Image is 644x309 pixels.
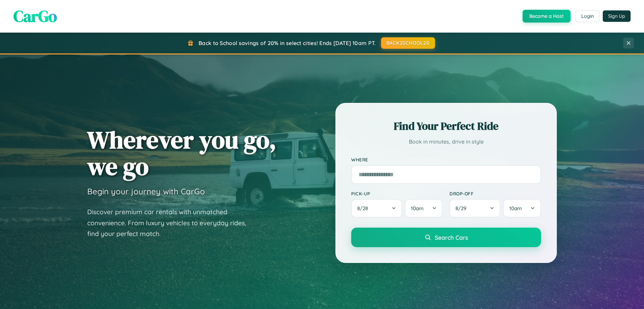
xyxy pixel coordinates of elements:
h2: Find Your Perfect Ride [351,119,541,133]
button: 8/28 [351,199,402,218]
label: Pick-up [351,191,443,196]
span: 10am [411,205,424,211]
button: Search Cars [351,228,541,247]
span: Back to School savings of 20% in select cities! Ends [DATE] 10am PT. [199,40,376,46]
button: 10am [503,199,541,218]
h3: Begin your journey with CarGo [87,186,205,196]
span: CarGo [13,5,57,27]
p: Discover premium car rentals with unmatched convenience. From luxury vehicles to everyday rides, ... [87,206,255,239]
label: Drop-off [449,191,541,196]
p: Book in minutes, drive in style [351,137,541,147]
span: 10am [509,205,522,211]
span: 8 / 29 [455,205,470,211]
label: Where [351,157,541,162]
button: Sign Up [603,10,631,22]
button: Login [576,10,599,22]
span: Search Cars [435,234,468,241]
span: 8 / 28 [357,205,371,211]
button: BACK2SCHOOL20 [381,37,435,49]
h1: Wherever you go, we go [87,126,276,180]
button: Become a Host [523,10,571,23]
button: 10am [405,199,443,218]
button: 8/29 [449,199,500,218]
